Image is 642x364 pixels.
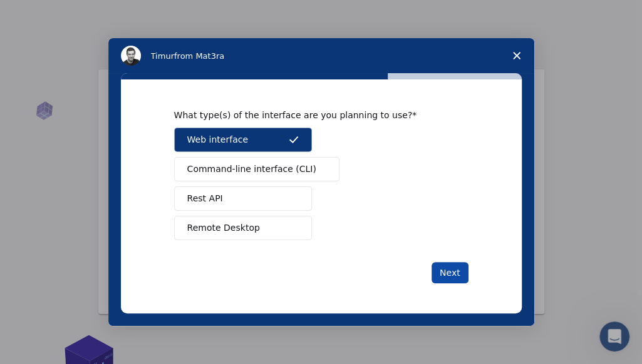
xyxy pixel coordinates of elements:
[432,262,469,283] button: Next
[187,221,260,235] span: Remote Desktop
[174,157,339,181] button: Command-line interface (CLI)
[174,51,224,61] span: from Mat3ra
[174,216,312,240] button: Remote Desktop
[499,38,534,73] span: Close survey
[187,163,316,176] span: Command-line interface (CLI)
[174,109,450,121] div: What type(s) of the interface are you planning to use?
[121,46,141,66] img: Profile image for Timur
[174,186,312,211] button: Rest API
[151,51,174,61] span: Timur
[187,133,248,146] span: Web interface
[25,9,70,20] span: Support
[187,192,223,205] span: Rest API
[174,128,312,152] button: Web interface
